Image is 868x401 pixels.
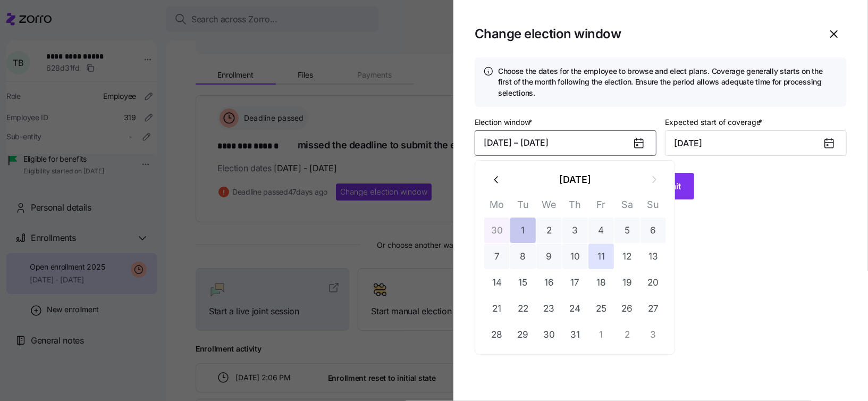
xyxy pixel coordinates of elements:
[588,322,614,347] button: 1 August 2025
[536,218,562,243] button: 2 July 2025
[475,116,534,128] label: Election window
[536,270,562,295] button: 16 July 2025
[562,296,588,321] button: 24 July 2025
[665,130,847,156] input: MM/DD/YYYY
[562,197,588,218] th: Th
[536,197,562,218] th: We
[562,244,588,269] button: 10 July 2025
[510,270,536,295] button: 15 July 2025
[665,116,764,128] label: Expected start of coverage
[484,197,510,218] th: Mo
[509,167,641,193] button: [DATE]
[641,322,666,347] button: 3 August 2025
[588,270,614,295] button: 18 July 2025
[641,218,666,243] button: 6 July 2025
[510,244,536,269] button: 8 July 2025
[510,197,536,218] th: Tu
[614,197,640,218] th: Sa
[614,218,640,243] button: 5 July 2025
[484,218,510,243] button: 30 June 2025
[588,244,614,269] button: 11 July 2025
[484,244,510,269] button: 7 July 2025
[641,244,666,269] button: 13 July 2025
[614,270,640,295] button: 19 July 2025
[588,197,614,218] th: Fr
[536,244,562,269] button: 9 July 2025
[510,296,536,321] button: 22 July 2025
[562,270,588,295] button: 17 July 2025
[640,197,666,218] th: Su
[641,270,666,295] button: 20 July 2025
[475,130,656,156] button: [DATE] – [DATE]
[510,322,536,347] button: 29 July 2025
[484,270,510,295] button: 14 July 2025
[653,180,681,193] span: Submit
[484,296,510,321] button: 21 July 2025
[536,322,562,347] button: 30 July 2025
[614,244,640,269] button: 12 July 2025
[562,218,588,243] button: 3 July 2025
[588,218,614,243] button: 4 July 2025
[536,296,562,321] button: 23 July 2025
[641,296,666,321] button: 27 July 2025
[614,322,640,347] button: 2 August 2025
[588,296,614,321] button: 25 July 2025
[614,296,640,321] button: 26 July 2025
[498,66,838,98] h4: Choose the dates for the employee to browse and elect plans. Coverage generally starts on the fir...
[484,322,510,347] button: 28 July 2025
[562,322,588,347] button: 31 July 2025
[510,218,536,243] button: 1 July 2025
[475,26,813,42] h1: Change election window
